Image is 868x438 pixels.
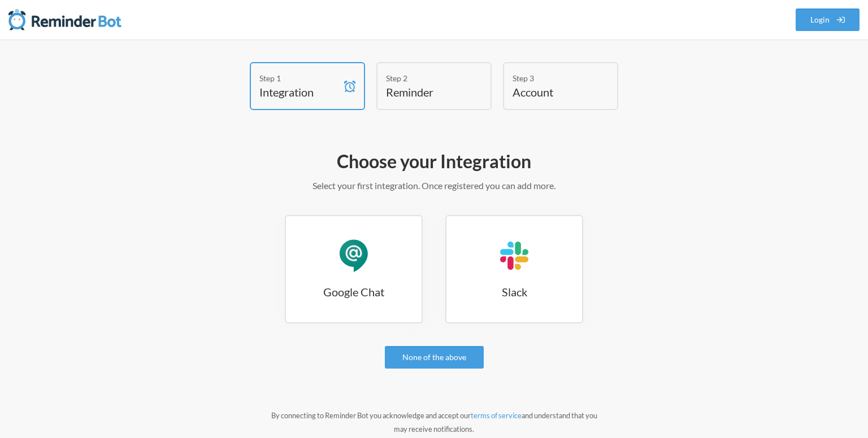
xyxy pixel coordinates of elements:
[386,72,465,84] div: Step 2
[386,84,465,100] h4: Reminder
[513,84,592,100] h4: Account
[271,411,597,433] small: By connecting to Reminder Bot you acknowledge and accept our and understand that you may receive ...
[286,284,422,300] h3: Google Chat
[106,150,762,173] h2: Choose your Integration
[796,8,860,31] a: Login
[259,72,338,84] div: Step 1
[471,411,522,420] a: terms of service
[8,8,121,31] img: Reminder Bot
[446,284,582,300] h3: Slack
[259,84,338,100] h4: Integration
[106,179,762,192] p: Select your first integration. Once registered you can add more.
[385,346,484,369] a: None of the above
[513,72,592,84] div: Step 3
